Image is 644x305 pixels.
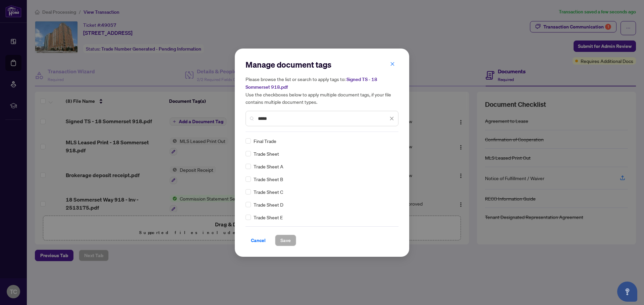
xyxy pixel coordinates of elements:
[246,235,271,246] button: Cancel
[254,201,283,208] span: Trade Sheet D
[254,175,283,183] span: Trade Sheet B
[246,59,398,70] h2: Manage document tags
[254,150,279,157] span: Trade Sheet
[251,235,266,246] span: Cancel
[275,235,296,246] button: Save
[254,137,276,145] span: Final Trade
[390,62,395,66] span: close
[389,116,394,121] span: close
[246,75,398,105] h5: Please browse the list or search to apply tags to: Use the checkboxes below to apply multiple doc...
[254,214,283,221] span: Trade Sheet E
[254,163,283,170] span: Trade Sheet A
[246,76,377,90] span: Signed TS - 18 Sommerset 918.pdf
[617,282,637,302] button: Open asap
[254,188,283,196] span: Trade Sheet C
